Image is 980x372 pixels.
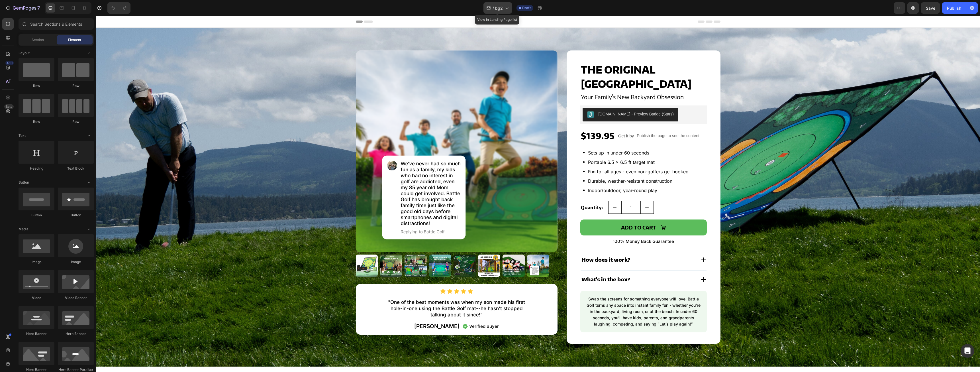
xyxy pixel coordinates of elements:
div: [DOMAIN_NAME] - Preview Badge (Stars) [503,95,578,101]
div: Button [58,213,94,218]
div: Row [19,83,54,88]
div: Row [19,119,54,124]
h2: THE ORIGINAL [GEOGRAPHIC_DATA] [484,46,611,76]
div: Heading [19,166,54,171]
p: Portable 6.5 x 6.5 ft target mat [492,143,559,149]
span: Toggle open [85,225,94,234]
span: / [493,5,494,11]
button: Judge.me - Preview Badge (Stars) [487,92,583,105]
p: Get it by [522,117,538,123]
h2: Your Family's New Backyard Obsession [484,77,611,85]
div: Image [19,259,54,265]
span: Button [19,180,29,185]
div: Video [19,295,54,300]
p: 7 [37,5,40,11]
span: Media [19,227,28,232]
div: Hero Banner [19,331,54,336]
p: Fun for all ages - even non-golfers get hooked [492,153,593,159]
div: Button [19,213,54,218]
span: Element [68,37,81,42]
p: Verified Buyer [373,307,403,314]
p: 100% Money Back Guarantee [485,222,610,229]
div: 450 [5,61,14,65]
button: Add to cart [484,204,611,219]
iframe: Design area [96,16,980,372]
p: Quantity: [485,188,507,195]
span: Toggle open [85,48,94,58]
p: Publish the page to see the content. [541,117,604,123]
div: Publish [947,5,961,11]
p: Indoor/outdoor, year-round play [492,171,561,178]
p: Sets up in under 60 seconds [492,134,553,140]
div: Undo/Redo [107,2,130,14]
p: "One of the best moments was when my son made his first hole-in-one using the Battle Golf mat--he... [290,283,431,302]
button: Save [921,2,940,14]
p: Durable, weather-resistant construction [492,162,576,168]
span: Toggle open [85,131,94,140]
span: bg2 [495,5,503,11]
input: quantity [525,185,545,198]
span: Layout [19,50,30,56]
div: Add to cart [525,207,560,216]
div: Hero Banner [58,331,94,336]
button: decrement [513,185,525,198]
button: 7 [2,2,42,14]
div: Video Banner [58,295,94,300]
span: Text [19,133,26,138]
span: Toggle open [85,178,94,187]
div: Row [58,83,94,88]
div: Text Block [58,166,94,171]
button: increment [545,185,558,198]
p: [PERSON_NAME] [318,307,364,314]
div: $139.95 [484,114,519,125]
span: Save [926,6,935,11]
span: Draft [522,5,531,11]
div: Beta [4,104,14,109]
div: Row [58,119,94,124]
input: Search Sections & Elements [19,18,94,30]
span: Section [32,37,44,42]
button: Publish [942,2,966,14]
div: Open Intercom Messenger [961,344,974,358]
div: Image [58,259,94,265]
p: Swap the screens for something everyone will love. Battle Golf turns any space into instant famil... [489,280,606,311]
img: Judgeme.png [491,95,498,102]
p: How does it work? [485,240,534,247]
p: What's in the box? [485,260,534,267]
